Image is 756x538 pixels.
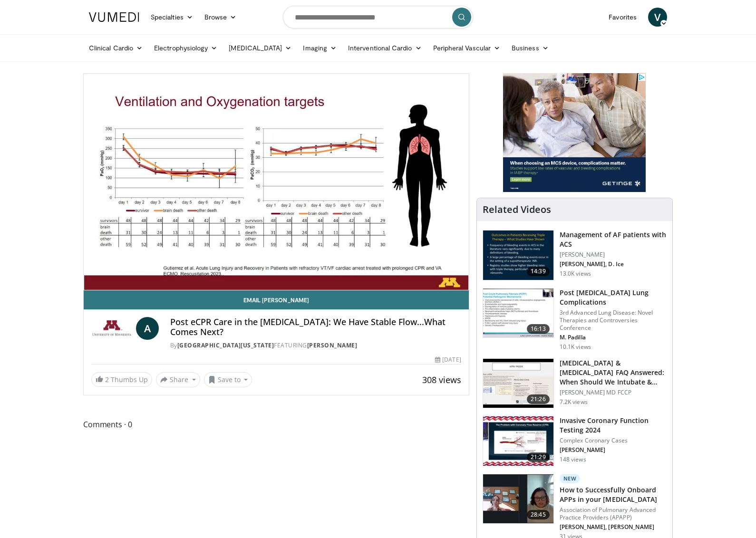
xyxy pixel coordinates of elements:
a: A [136,317,159,340]
h4: Post eCPR Care in the [MEDICAL_DATA]: We Have Stable Flow...What Comes Next? [170,317,461,337]
span: 14:39 [527,267,550,276]
img: bKdxKv0jK92UJBOH4xMDoxOjBrO-I4W8.150x105_q85_crop-smart_upscale.jpg [483,231,553,280]
p: 13.0K views [560,270,591,278]
a: [GEOGRAPHIC_DATA][US_STATE] [177,341,274,349]
span: 28:45 [527,510,550,519]
p: 10.1K views [560,343,591,351]
span: 16:13 [527,324,550,334]
a: Favorites [603,8,642,27]
p: New [560,474,581,483]
a: Electrophysiology [148,38,223,58]
p: [PERSON_NAME] MD FCCP [560,389,667,396]
a: Specialties [145,8,199,27]
p: [PERSON_NAME], D. Ice [560,260,667,268]
div: [DATE] [435,355,461,364]
img: 0f7493d4-2bdb-4f17-83da-bd9accc2ebef.150x105_q85_crop-smart_upscale.jpg [483,359,553,408]
input: Search topics, interventions [283,6,473,29]
h3: Invasive Coronary Function Testing 2024 [560,416,667,435]
p: [PERSON_NAME], [PERSON_NAME] [560,523,667,531]
a: [PERSON_NAME] [307,341,358,349]
p: Association of Pulmonary Advanced Practice Providers (APAPP) [560,506,667,521]
a: [MEDICAL_DATA] [223,38,297,58]
button: Save to [204,372,252,387]
h4: Related Videos [483,204,551,215]
p: [PERSON_NAME] [560,446,667,454]
p: Complex Coronary Cases [560,437,667,444]
button: Share [156,372,200,387]
img: University of Minnesota [91,317,132,340]
img: a8d58a4c-c819-47d5-b7a0-f75158d1e905.150x105_q85_crop-smart_upscale.jpg [483,474,553,524]
h3: Post [MEDICAL_DATA] Lung Complications [560,288,667,307]
a: 14:39 Management of AF patients with ACS [PERSON_NAME] [PERSON_NAME], D. Ice 13.0K views [483,230,667,280]
img: 29018604-ad88-4fab-821f-042c17100d81.150x105_q85_crop-smart_upscale.jpg [483,416,553,466]
a: 16:13 Post [MEDICAL_DATA] Lung Complications 3rd Advanced Lung Disease: Novel Therapies and Contr... [483,288,667,351]
span: 308 views [422,374,461,385]
a: 21:26 [MEDICAL_DATA] & [MEDICAL_DATA] FAQ Answered: When Should We Intubate & How Do We Adj… [PER... [483,358,667,409]
a: 21:29 Invasive Coronary Function Testing 2024 Complex Coronary Cases [PERSON_NAME] 148 views [483,416,667,466]
a: V [648,8,667,27]
a: Email [PERSON_NAME] [84,290,469,309]
img: 667297da-f7fe-4586-84bf-5aeb1aa9adcb.150x105_q85_crop-smart_upscale.jpg [483,288,553,338]
h3: Management of AF patients with ACS [560,230,667,249]
p: 148 views [560,456,586,463]
div: By FEATURING [170,341,461,350]
iframe: Advertisement [503,73,646,192]
span: 2 [105,375,109,384]
span: 21:29 [527,452,550,462]
a: Imaging [297,38,342,58]
span: 21:26 [527,394,550,404]
a: Clinical Cardio [83,38,148,58]
img: VuMedi Logo [89,12,139,22]
a: Interventional Cardio [342,38,427,58]
h3: [MEDICAL_DATA] & [MEDICAL_DATA] FAQ Answered: When Should We Intubate & How Do We Adj… [560,358,667,387]
a: Peripheral Vascular [427,38,506,58]
p: M. Padilla [560,334,667,341]
h3: How to Successfully Onboard APPs in your [MEDICAL_DATA] [560,485,667,504]
p: [PERSON_NAME] [560,251,667,259]
p: 7.2K views [560,398,588,406]
p: 3rd Advanced Lung Disease: Novel Therapies and Controversies Conference [560,309,667,332]
video-js: Video Player [84,74,469,290]
a: 2 Thumbs Up [91,372,152,387]
a: Browse [199,8,242,27]
span: Comments 0 [83,418,469,431]
a: Business [506,38,554,58]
